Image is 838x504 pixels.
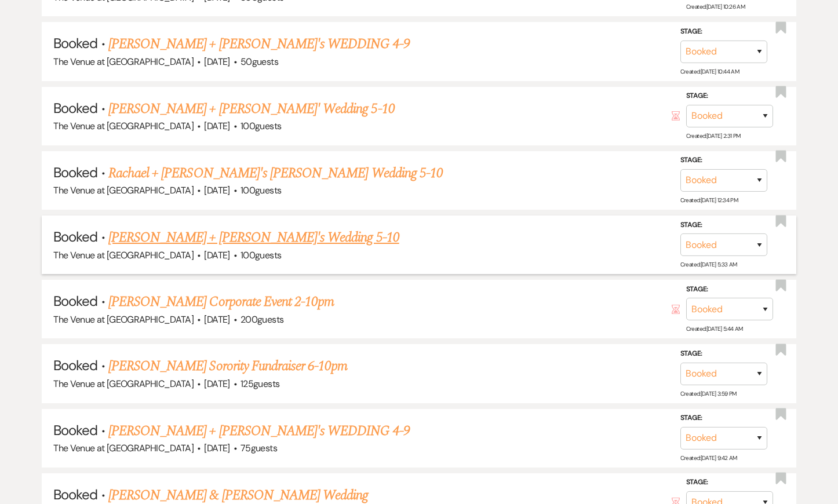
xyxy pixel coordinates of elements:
[680,454,737,462] span: Created: [DATE] 9:42 AM
[53,442,194,454] span: The Venue at [GEOGRAPHIC_DATA]
[680,68,739,75] span: Created: [DATE] 10:44 AM
[680,218,767,231] label: Stage:
[686,283,773,296] label: Stage:
[680,261,737,268] span: Created: [DATE] 5:33 AM
[241,56,278,68] span: 50 guests
[204,313,229,326] span: [DATE]
[53,356,97,374] span: Booked
[108,98,395,119] a: [PERSON_NAME] + [PERSON_NAME]' Wedding 5-10
[53,485,97,503] span: Booked
[680,25,767,38] label: Stage:
[108,291,334,312] a: [PERSON_NAME] Corporate Event 2-10pm
[204,442,229,454] span: [DATE]
[241,249,281,261] span: 100 guests
[53,249,194,261] span: The Venue at [GEOGRAPHIC_DATA]
[53,228,97,246] span: Booked
[108,227,399,248] a: [PERSON_NAME] + [PERSON_NAME]'s Wedding 5-10
[53,313,194,326] span: The Venue at [GEOGRAPHIC_DATA]
[53,421,97,439] span: Booked
[53,292,97,310] span: Booked
[680,389,737,397] span: Created: [DATE] 3:59 PM
[686,325,743,333] span: Created: [DATE] 5:44 AM
[204,378,229,390] span: [DATE]
[241,442,277,454] span: 75 guests
[108,421,410,441] a: [PERSON_NAME] + [PERSON_NAME]'s WEDDING 4-9
[53,184,194,196] span: The Venue at [GEOGRAPHIC_DATA]
[680,196,738,204] span: Created: [DATE] 12:34 PM
[204,56,229,68] span: [DATE]
[686,476,773,489] label: Stage:
[53,56,194,68] span: The Venue at [GEOGRAPHIC_DATA]
[204,249,229,261] span: [DATE]
[241,378,279,390] span: 125 guests
[680,348,767,360] label: Stage:
[686,3,745,10] span: Created: [DATE] 10:26 AM
[241,120,281,132] span: 100 guests
[53,163,97,181] span: Booked
[241,313,283,326] span: 200 guests
[680,154,767,167] label: Stage:
[53,34,97,52] span: Booked
[108,356,348,377] a: [PERSON_NAME] Sorority Fundraiser 6-10pm
[241,184,281,196] span: 100 guests
[108,34,410,54] a: [PERSON_NAME] + [PERSON_NAME]'s WEDDING 4-9
[53,120,194,132] span: The Venue at [GEOGRAPHIC_DATA]
[204,184,229,196] span: [DATE]
[53,378,194,390] span: The Venue at [GEOGRAPHIC_DATA]
[680,412,767,425] label: Stage:
[53,99,97,117] span: Booked
[108,163,443,184] a: Rachael + [PERSON_NAME]'s [PERSON_NAME] Wedding 5-10
[686,90,773,103] label: Stage:
[204,120,229,132] span: [DATE]
[686,132,741,140] span: Created: [DATE] 2:31 PM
